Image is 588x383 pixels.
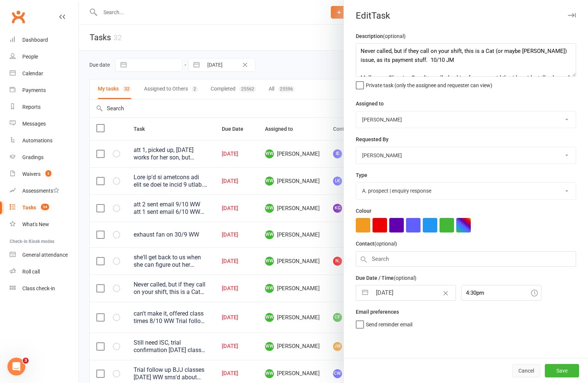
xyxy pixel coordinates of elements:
small: (optional) [374,241,397,247]
span: 3 [23,358,29,364]
div: People [22,54,38,60]
a: Calendar [10,65,79,82]
textarea: Never called, but if they call on your shift, this is a Cat (or maybe [PERSON_NAME]) issue, as it... [356,43,576,77]
div: Roll call [22,269,40,275]
a: Payments [10,82,79,99]
div: Messages [22,121,46,127]
div: Tasks [22,205,36,211]
span: Private task (only the assignee and requester can view) [366,80,492,88]
span: Send reminder email [366,319,412,327]
a: What's New [10,216,79,233]
iframe: Intercom live chat [7,358,25,376]
div: Payments [22,87,46,93]
a: Waivers 2 [10,166,79,183]
a: Messages [10,115,79,132]
input: Search [356,251,576,267]
a: Clubworx [9,7,28,26]
label: Email preferences [356,308,399,316]
label: Requested By [356,135,389,143]
a: Automations [10,132,79,149]
a: General attendance kiosk mode [10,247,79,263]
label: Description [356,32,406,40]
div: Class check-in [22,285,55,291]
label: Due Date / Time [356,274,416,282]
a: Assessments [10,183,79,199]
span: 2 [45,170,51,177]
a: Roll call [10,263,79,280]
div: Automations [22,137,52,143]
div: Gradings [22,154,44,160]
div: Calendar [22,70,43,76]
button: Cancel [512,364,540,377]
a: Dashboard [10,32,79,48]
small: (optional) [383,33,406,39]
a: Reports [10,99,79,115]
label: Assigned to [356,99,384,108]
span: 34 [41,204,49,210]
div: Assessments [22,188,59,194]
button: Save [545,364,579,377]
a: Class kiosk mode [10,280,79,297]
div: Edit Task [344,10,588,21]
a: Tasks 34 [10,199,79,216]
div: What's New [22,221,49,227]
a: Gradings [10,149,79,166]
label: Contact [356,240,397,248]
button: Clear Date [439,286,452,300]
div: Dashboard [22,37,48,43]
small: (optional) [394,275,416,281]
div: General attendance [22,252,68,258]
div: Waivers [22,171,41,177]
label: Colour [356,207,371,215]
label: Type [356,171,367,179]
a: People [10,48,79,65]
div: Reports [22,104,41,110]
